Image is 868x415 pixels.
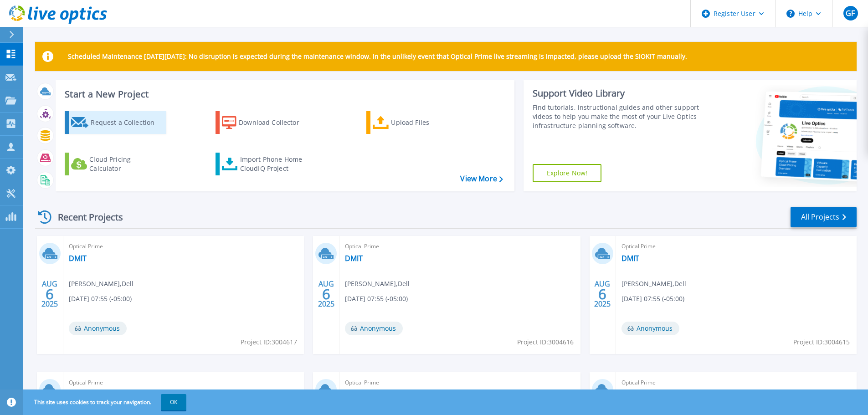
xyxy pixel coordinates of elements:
[65,153,166,175] a: Cloud Pricing Calculator
[69,254,87,263] a: DMIT
[533,103,703,130] div: Find tutorials, instructional guides and other support videos to help you make the most of your L...
[239,113,312,132] div: Download Collector
[69,279,134,289] span: [PERSON_NAME] , Dell
[25,394,186,410] span: This site uses cookies to track your navigation.
[69,294,132,304] span: [DATE] 07:55 (-05:00)
[621,254,639,263] a: DMIT
[460,174,503,183] a: View More
[322,290,330,298] span: 6
[46,290,54,298] span: 6
[68,53,687,60] p: Scheduled Maintenance [DATE][DATE]: No disruption is expected during the maintenance window. In t...
[89,155,162,173] div: Cloud Pricing Calculator
[345,279,410,289] span: [PERSON_NAME] , Dell
[345,378,575,388] span: Optical Prime
[846,10,855,17] span: GF
[598,290,606,298] span: 6
[345,294,408,304] span: [DATE] 07:55 (-05:00)
[318,277,335,311] div: AUG 2025
[621,279,686,289] span: [PERSON_NAME] , Dell
[41,277,58,311] div: AUG 2025
[65,89,503,99] h3: Start a New Project
[621,241,851,251] span: Optical Prime
[241,337,297,347] span: Project ID: 3004617
[621,294,684,304] span: [DATE] 07:55 (-05:00)
[345,322,403,335] span: Anonymous
[240,155,311,173] div: Import Phone Home CloudIQ Project
[345,254,363,263] a: DMIT
[91,113,164,132] div: Request a Collection
[69,322,127,335] span: Anonymous
[621,322,679,335] span: Anonymous
[791,207,857,227] a: All Projects
[65,111,166,134] a: Request a Collection
[69,241,298,251] span: Optical Prime
[517,337,574,347] span: Project ID: 3004616
[621,378,851,388] span: Optical Prime
[216,111,317,134] a: Download Collector
[69,378,298,388] span: Optical Prime
[35,206,135,228] div: Recent Projects
[391,113,464,132] div: Upload Files
[161,394,186,410] button: OK
[793,337,850,347] span: Project ID: 3004615
[594,277,611,311] div: AUG 2025
[345,241,575,251] span: Optical Prime
[533,87,703,99] div: Support Video Library
[366,111,468,134] a: Upload Files
[533,164,602,182] a: Explore Now!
